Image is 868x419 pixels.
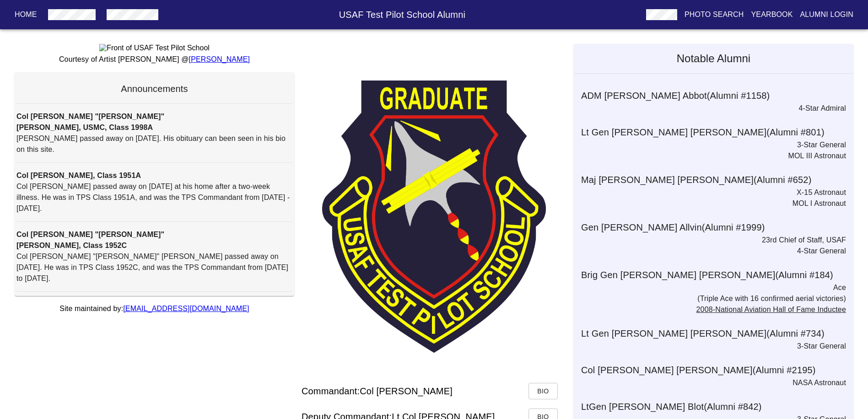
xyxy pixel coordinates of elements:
[536,386,550,397] span: Bio
[16,172,141,179] strong: Col [PERSON_NAME], Class 1951A
[581,125,853,140] h6: Lt Gen [PERSON_NAME] [PERSON_NAME] (Alumni # 801 )
[162,7,642,22] h6: USAF Test Pilot School Alumni
[581,268,853,282] h6: Brig Gen [PERSON_NAME] [PERSON_NAME] (Alumni # 184 )
[574,150,846,161] p: MOL III Astronaut
[574,187,846,198] p: X-15 Astronaut
[16,81,292,96] h6: Announcements
[574,377,846,388] p: NASA Astronaut
[574,235,846,246] p: 23rd Chief of Staff, USAF
[15,54,294,65] p: Courtesy of Artist [PERSON_NAME] @
[16,231,164,249] strong: Col [PERSON_NAME] "[PERSON_NAME]" [PERSON_NAME], Class 1952C
[123,305,249,312] a: [EMAIL_ADDRESS][DOMAIN_NAME]
[751,9,793,20] p: Yearbook
[302,384,453,398] h6: Commandant: Col [PERSON_NAME]
[574,103,846,114] p: 4-Star Admiral
[696,306,846,313] a: 2008-National Aviation Hall of Fame Inductee
[11,6,41,23] button: Home
[747,6,796,23] button: Yearbook
[574,140,846,150] p: 3-Star General
[16,181,292,214] p: Col [PERSON_NAME] passed away on [DATE] at his home after a two-week illness. He was in TPS Class...
[16,251,292,284] p: Col [PERSON_NAME] "[PERSON_NAME]" [PERSON_NAME] passed away on [DATE]. He was in TPS Class 1952C,...
[581,172,853,187] h6: Maj [PERSON_NAME] [PERSON_NAME] (Alumni # 652 )
[15,9,37,20] p: Home
[581,88,853,103] h6: ADM [PERSON_NAME] Abbot (Alumni # 1158 )
[528,383,558,400] button: Bio
[574,246,846,257] p: 4-Star General
[800,9,854,20] p: Alumni Login
[681,6,748,23] button: Photo Search
[574,293,846,304] p: (Triple Ace with 16 confirmed aerial victories)
[581,326,853,341] h6: Lt Gen [PERSON_NAME] [PERSON_NAME] (Alumni # 734 )
[797,6,857,23] button: Alumni Login
[685,9,744,20] p: Photo Search
[99,44,210,52] img: Front of USAF Test Pilot School
[322,81,546,353] img: TPS Patch
[581,220,853,235] h6: Gen [PERSON_NAME] Allvin (Alumni # 1999 )
[574,44,853,73] h5: Notable Alumni
[16,113,164,131] strong: Col [PERSON_NAME] "[PERSON_NAME]" [PERSON_NAME], USMC, Class 1998A
[15,303,294,314] p: Site maintained by:
[574,198,846,209] p: MOL I Astronaut
[581,363,853,377] h6: Col [PERSON_NAME] [PERSON_NAME] (Alumni # 2195 )
[574,341,846,352] p: 3-Star General
[581,399,853,414] h6: LtGen [PERSON_NAME] Blot (Alumni # 842 )
[189,55,250,63] a: [PERSON_NAME]
[574,282,846,293] p: Ace
[16,133,292,155] p: [PERSON_NAME] passed away on [DATE]. His obituary can been seen in his bio on this site.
